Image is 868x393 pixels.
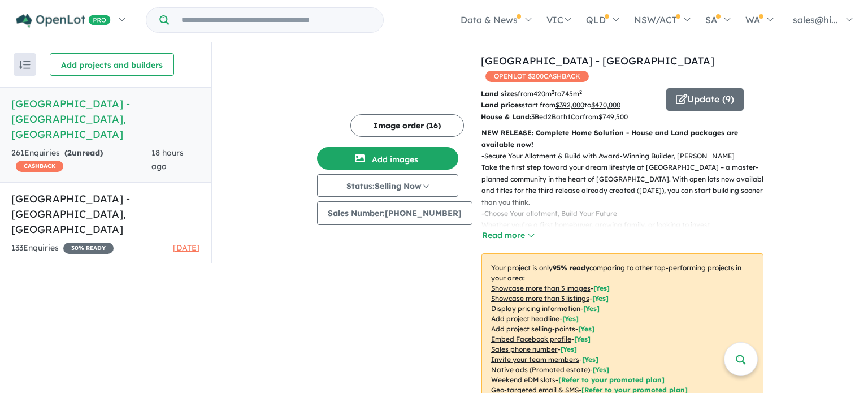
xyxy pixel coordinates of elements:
span: [ Yes ] [561,345,577,353]
span: 2 [67,148,72,158]
b: 95 % ready [553,264,589,272]
u: 2 [548,113,552,121]
img: sort.svg [19,61,31,69]
u: Embed Facebook profile [491,335,571,343]
u: $ 470,000 [591,101,620,109]
u: Invite your team members [491,355,579,364]
strong: ( unread) [64,148,103,158]
button: Status:Selling Now [317,174,458,197]
b: Land prices [481,101,522,109]
span: [ Yes ] [562,314,579,323]
u: Sales phone number [491,345,558,353]
u: 1 [567,113,571,121]
p: NEW RELEASE: Complete Home Solution - House and Land packages are available now! [481,127,763,150]
u: Weekend eDM slots [491,375,555,384]
u: Add project headline [491,314,559,323]
u: Add project selling-points [491,325,575,333]
span: [Yes] [593,365,609,374]
a: [GEOGRAPHIC_DATA] - [GEOGRAPHIC_DATA] [481,54,714,67]
u: $ 749,500 [598,113,628,121]
span: [ Yes ] [592,294,609,303]
span: to [584,101,620,109]
span: 18 hours ago [151,148,184,171]
p: start from [481,100,658,111]
sup: 2 [552,89,554,95]
u: Display pricing information [491,304,580,313]
u: 420 m [533,89,554,98]
div: 133 Enquir ies [11,241,114,255]
u: 3 [531,113,535,121]
button: Read more [481,229,535,242]
span: [Refer to your promoted plan] [558,375,665,384]
span: [DATE] [173,243,200,253]
b: House & Land: [481,113,531,121]
span: to [554,89,582,98]
img: Openlot PRO Logo White [16,14,111,28]
span: 30 % READY [63,243,114,254]
span: [ Yes ] [583,304,600,313]
u: Showcase more than 3 images [491,284,591,292]
input: Try estate name, suburb, builder or developer [171,8,381,32]
p: from [481,88,658,100]
u: $ 392,000 [555,101,584,109]
b: Land sizes [481,89,518,98]
u: Showcase more than 3 listings [491,294,589,303]
span: [ Yes ] [582,355,598,364]
u: Native ads (Promoted estate) [491,365,590,374]
button: Update (9) [666,88,744,111]
span: [ Yes ] [574,335,591,343]
span: [ Yes ] [578,325,594,333]
h5: [GEOGRAPHIC_DATA] - [GEOGRAPHIC_DATA] , [GEOGRAPHIC_DATA] [11,191,200,237]
p: Bed Bath Car from [481,111,658,123]
span: [ Yes ] [593,284,610,292]
span: CASHBACK [16,161,63,172]
span: sales@hi... [793,14,838,25]
button: Add projects and builders [50,53,174,76]
button: Image order (16) [350,114,464,137]
sup: 2 [579,89,582,95]
button: Add images [317,147,458,170]
p: - Choose Your allotment, Build Your Future Whether you’re a first homebuyer, growing family, or l... [481,208,772,254]
div: 261 Enquir ies [11,146,151,174]
span: OPENLOT $ 200 CASHBACK [485,71,589,82]
u: 745 m [561,89,582,98]
h5: [GEOGRAPHIC_DATA] - [GEOGRAPHIC_DATA] , [GEOGRAPHIC_DATA] [11,96,200,142]
button: Sales Number:[PHONE_NUMBER] [317,201,472,225]
p: - Secure Your Allotment & Build with Award-Winning Builder, [PERSON_NAME] Take the first step tow... [481,150,772,208]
